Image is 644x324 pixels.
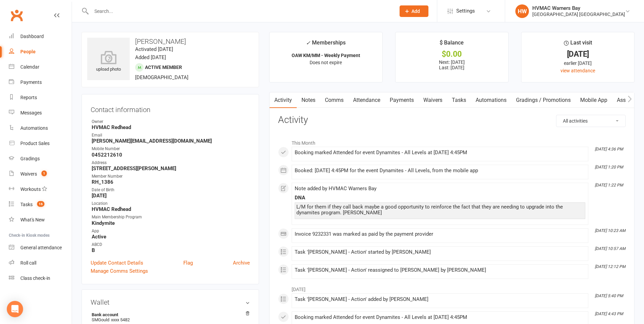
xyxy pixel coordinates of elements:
i: [DATE] 4:36 PM [595,147,623,151]
div: Address [92,160,250,166]
div: L/M for them if they call back maybe a good opportunity to reinforce the fact that they are needi... [296,204,584,216]
div: Last visit [564,38,592,51]
strong: B [92,247,250,253]
div: Member Number [92,173,250,180]
a: Flag [183,259,193,267]
a: People [9,44,72,59]
strong: Kindymite [92,220,250,226]
div: [DATE] [528,51,628,58]
a: Messages [9,105,72,121]
strong: 0452212610 [92,152,250,158]
div: Automations [20,125,48,131]
a: Automations [471,92,511,108]
strong: HVMAC Redhead [92,124,250,130]
span: [DEMOGRAPHIC_DATA] [135,74,188,80]
div: Invoice 9232331 was marked as paid by the payment provider [295,231,585,237]
time: Added [DATE] [135,54,166,60]
span: Add [411,8,420,14]
div: HVMAC Warners Bay [532,5,625,11]
i: [DATE] 5:40 PM [595,293,623,298]
i: [DATE] 10:23 AM [595,228,625,233]
strong: Active [92,234,250,240]
strong: RH_1386 [92,179,250,185]
div: Messages [20,110,42,115]
div: Main Membership Program [92,214,250,220]
div: Mobile Number [92,146,250,152]
i: [DATE] 4:43 PM [595,311,623,316]
h3: Contact information [91,103,250,113]
li: This Month [278,136,626,147]
div: HW [515,4,529,18]
li: [DATE] [278,282,626,293]
a: Waivers 1 [9,166,72,182]
a: General attendance kiosk mode [9,240,72,255]
div: People [20,49,36,54]
div: Dashboard [20,34,44,39]
div: General attendance [20,245,62,250]
div: Memberships [306,38,346,51]
a: Class kiosk mode [9,271,72,286]
div: App [92,228,250,234]
div: Product Sales [20,141,50,146]
i: ✓ [306,40,310,46]
a: Tasks 16 [9,197,72,212]
div: Task '[PERSON_NAME] - Action' added by [PERSON_NAME] [295,296,585,302]
span: 16 [37,201,44,207]
a: Product Sales [9,136,72,151]
a: Manage Comms Settings [91,267,148,275]
div: [GEOGRAPHIC_DATA] [GEOGRAPHIC_DATA] [532,11,625,17]
div: earlier [DATE] [528,59,628,67]
div: Class check-in [20,275,50,281]
div: Reports [20,95,37,100]
div: Calendar [20,64,39,70]
div: Email [92,132,250,139]
div: Task '[PERSON_NAME] - Action' started by [PERSON_NAME] [295,249,585,255]
div: Open Intercom Messenger [7,301,23,317]
input: Search... [89,6,391,16]
a: Gradings / Promotions [511,92,575,108]
a: Reports [9,90,72,105]
strong: HVMAC Redhead [92,206,250,212]
a: Calendar [9,59,72,75]
div: Tasks [20,202,33,207]
p: Next: [DATE] Last: [DATE] [402,59,502,70]
a: Payments [385,92,419,108]
div: ABCD [92,241,250,248]
div: DNA [295,195,585,201]
a: Waivers [419,92,447,108]
h3: Wallet [91,299,250,306]
div: Booked: [DATE] 4:45PM for the event Dynamites - All Levels, from the mobile app [295,168,585,174]
a: Notes [297,92,320,108]
a: Attendance [348,92,385,108]
i: [DATE] 1:20 PM [595,165,623,169]
div: Booking marked Attended for event Dynamites - All Levels at [DATE] 4:45PM [295,314,585,320]
span: xxxx 5482 [111,317,130,322]
a: Payments [9,75,72,90]
div: Note added by HVMAC Warners Bay [295,186,585,192]
a: Gradings [9,151,72,166]
div: Location [92,200,250,207]
div: $ Balance [440,38,464,51]
div: Task '[PERSON_NAME] - Action' reassigned to [PERSON_NAME] by [PERSON_NAME] [295,267,585,273]
strong: OAW KM/MM - Weekly Payment [292,53,360,58]
i: [DATE] 10:57 AM [595,246,625,251]
div: Workouts [20,186,41,192]
strong: Bank account [92,312,246,317]
a: Comms [320,92,348,108]
a: Clubworx [8,7,25,24]
span: Settings [456,3,475,19]
a: Archive [233,259,250,267]
a: Roll call [9,255,72,271]
div: Waivers [20,171,37,177]
div: Booking marked Attended for event Dynamites - All Levels at [DATE] 4:45PM [295,150,585,156]
a: Activity [270,92,297,108]
a: Dashboard [9,29,72,44]
div: What's New [20,217,45,222]
strong: [DATE] [92,193,250,199]
span: 1 [41,170,47,176]
a: Tasks [447,92,471,108]
i: [DATE] 12:12 PM [595,264,625,269]
a: Workouts [9,182,72,197]
strong: [PERSON_NAME][EMAIL_ADDRESS][DOMAIN_NAME] [92,138,250,144]
span: Active member [145,65,182,70]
